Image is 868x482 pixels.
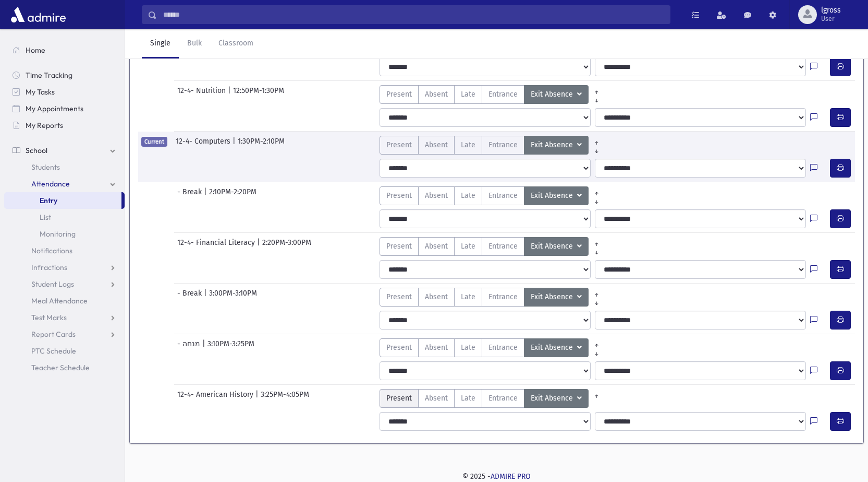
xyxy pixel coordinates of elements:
a: PTC Schedule [4,343,125,359]
a: My Reports [4,117,125,134]
span: | [255,389,261,408]
span: Entry [40,196,57,205]
span: Absent [425,342,448,353]
span: | [202,338,207,357]
a: Students [4,159,125,175]
button: Exit Absence [524,338,589,357]
span: 12-4- American History [177,389,255,408]
span: Entrance [488,241,518,252]
span: 12:50PM-1:30PM [233,85,284,104]
span: Test Marks [31,313,67,322]
span: Absent [425,190,448,201]
span: lgross [821,6,841,15]
span: Monitoring [40,229,76,239]
span: School [26,146,47,155]
div: AttTypes [380,237,605,256]
span: Present [386,291,412,302]
span: Entrance [488,139,518,150]
a: Bulk [179,29,210,58]
span: Present [386,342,412,353]
div: AttTypes [380,389,605,408]
a: Monitoring [4,226,125,242]
div: © 2025 - [142,471,851,482]
a: Classroom [210,29,262,58]
span: Time Tracking [26,70,72,80]
a: Test Marks [4,309,125,326]
span: Notifications [31,246,72,255]
a: Attendance [4,175,125,192]
div: AttTypes [380,186,605,205]
div: AttTypes [380,338,605,357]
span: My Appointments [26,104,83,113]
span: Late [461,291,475,302]
span: 12-4- Computers [176,136,233,155]
a: List [4,209,125,226]
a: Home [4,42,125,58]
span: Exit Absence [531,393,575,404]
span: 3:25PM-4:05PM [261,389,309,408]
a: Teacher Schedule [4,359,125,376]
span: Meal Attendance [31,296,88,305]
span: Absent [425,139,448,150]
span: Current [141,137,167,147]
button: Exit Absence [524,237,589,256]
span: 3:10PM-3:25PM [207,338,254,357]
span: - Break [177,186,204,205]
span: Late [461,241,475,252]
span: Entrance [488,393,518,404]
span: 12-4- Financial Literacy [177,237,257,256]
span: Present [386,241,412,252]
span: Present [386,393,412,404]
span: Exit Absence [531,190,575,202]
span: Home [26,45,45,55]
img: AdmirePro [8,4,68,25]
div: AttTypes [380,85,605,104]
a: My Tasks [4,84,125,100]
a: Meal Attendance [4,292,125,309]
span: Report Cards [31,330,76,339]
span: Teacher Schedule [31,363,90,372]
span: Absent [425,89,448,100]
span: Late [461,139,475,150]
span: Absent [425,393,448,404]
span: - Break [177,288,204,307]
span: Present [386,139,412,150]
span: Late [461,393,475,404]
span: Students [31,162,60,172]
span: List [40,213,51,222]
span: My Reports [26,121,63,130]
span: | [204,288,209,307]
span: Present [386,190,412,201]
span: User [821,15,841,23]
a: Notifications [4,242,125,259]
span: | [257,237,262,256]
a: Report Cards [4,326,125,343]
button: Exit Absence [524,186,589,205]
span: Exit Absence [531,342,575,354]
span: Present [386,89,412,100]
span: - מנחה [177,338,202,357]
span: 3:00PM-3:10PM [209,288,257,307]
span: Exit Absence [531,139,575,151]
span: PTC Schedule [31,346,76,356]
span: Late [461,342,475,353]
a: School [4,142,125,159]
span: 12-4- Nutrition [177,85,228,104]
span: My Tasks [26,87,55,97]
a: Student Logs [4,276,125,292]
span: Late [461,190,475,201]
span: 2:10PM-2:20PM [209,186,256,205]
a: Time Tracking [4,67,125,84]
button: Exit Absence [524,389,589,408]
button: Exit Absence [524,288,589,307]
span: Absent [425,241,448,252]
span: 1:30PM-2:10PM [238,136,285,155]
span: 2:20PM-3:00PM [262,237,311,256]
span: | [204,186,209,205]
span: Exit Absence [531,89,575,100]
button: Exit Absence [524,136,589,155]
a: My Appointments [4,100,125,117]
span: Exit Absence [531,291,575,303]
button: Exit Absence [524,85,589,104]
span: Student Logs [31,279,74,289]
